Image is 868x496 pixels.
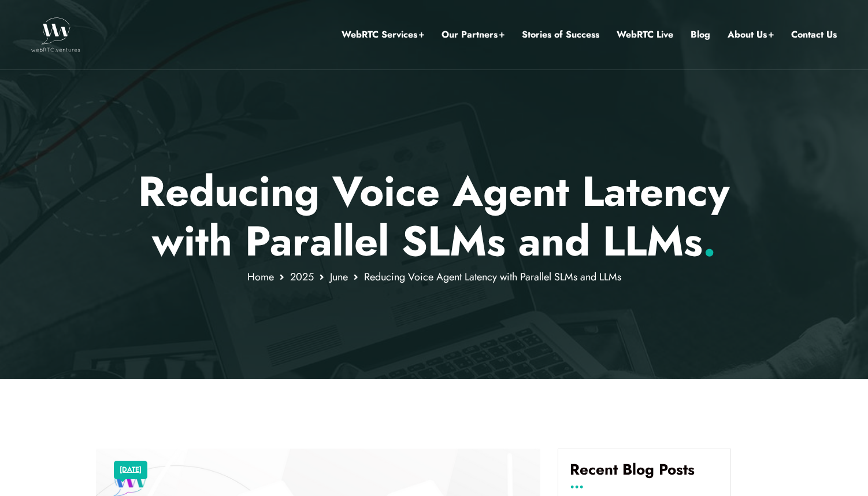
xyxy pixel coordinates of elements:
a: Stories of Success [522,27,599,42]
a: [DATE] [120,462,142,478]
span: . [703,211,716,271]
a: Home [247,269,274,284]
span: Reducing Voice Agent Latency with Parallel SLMs and LLMs [364,269,621,284]
a: 2025 [290,269,314,284]
h4: Recent Blog Posts [570,461,719,487]
p: Reducing Voice Agent Latency with Parallel SLMs and LLMs [96,166,773,266]
a: Contact Us [791,27,837,42]
a: Our Partners [442,27,505,42]
a: About Us [728,27,774,42]
img: WebRTC.ventures [31,17,80,52]
a: WebRTC Services [342,27,424,42]
a: WebRTC Live [617,27,673,42]
a: Blog [691,27,710,42]
a: June [330,269,348,284]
